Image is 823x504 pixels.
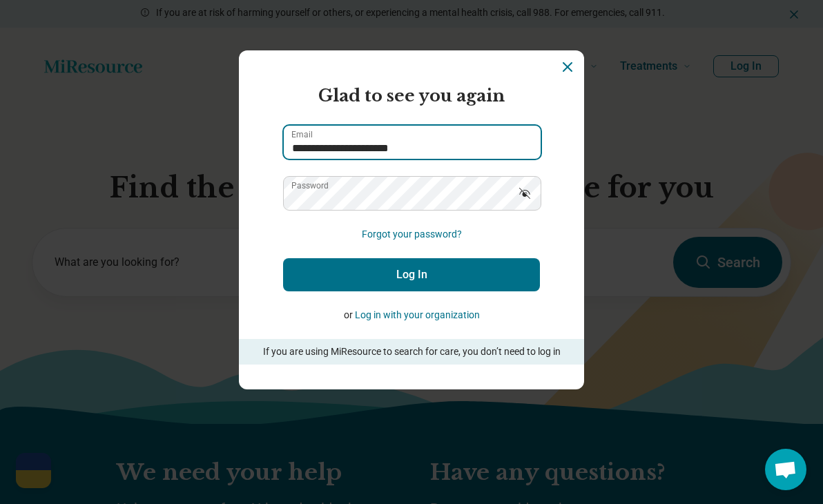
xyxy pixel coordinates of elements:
[559,59,576,75] button: Dismiss
[283,308,540,322] p: or
[283,84,540,108] h2: Glad to see you again
[291,182,329,190] label: Password
[362,227,462,242] button: Forgot your password?
[291,130,313,139] label: Email
[283,258,540,291] button: Log In
[258,345,565,359] p: If you are using MiResource to search for care, you don’t need to log in
[510,176,540,209] button: Show password
[239,50,584,389] section: Login Dialog
[355,308,480,322] button: Log in with your organization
